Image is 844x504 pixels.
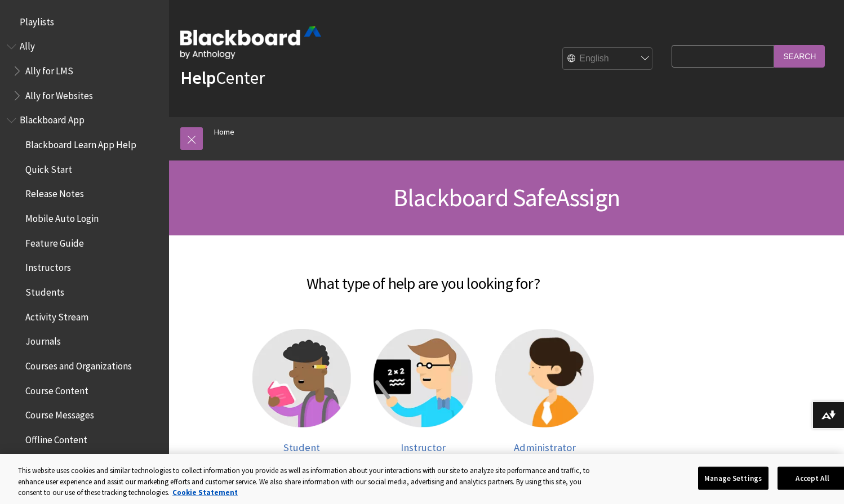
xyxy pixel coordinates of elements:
select: Site Language Selector [563,48,653,70]
a: Instructor help Instructor [374,329,473,454]
span: Blackboard Learn App Help [25,135,136,150]
a: Student help Student [252,329,352,454]
span: Course Messages [25,406,94,421]
span: Instructor [401,441,446,454]
span: Course Content [25,381,88,396]
nav: Book outline for Playlists [7,12,162,32]
span: Ally [20,37,35,52]
span: Playlists [20,12,54,28]
span: Student [283,441,320,454]
a: More information about your privacy, opens in a new tab [172,488,238,497]
span: Release Notes [25,185,84,200]
a: Home [214,125,234,139]
span: Mobile Auto Login [25,209,99,224]
span: Journals [25,332,61,347]
button: Manage Settings [698,466,769,490]
a: Administrator help Administrator [495,329,594,454]
img: Administrator help [495,329,594,428]
span: Ally for Websites [25,86,93,101]
div: This website uses cookies and similar technologies to collect information you provide as well as ... [18,465,591,498]
span: Students [25,283,64,298]
img: Blackboard by Anthology [180,26,321,59]
span: Instructors [25,258,71,274]
span: Blackboard SafeAssign [393,182,620,213]
span: Offline Content [25,430,87,445]
span: Feature Guide [25,234,84,249]
span: Administrator [514,441,576,454]
a: HelpCenter [180,66,265,89]
strong: Help [180,66,216,89]
img: Instructor help [374,329,473,428]
input: Search [774,45,825,67]
span: Ally for LMS [25,61,73,77]
nav: Book outline for Anthology Ally Help [7,37,162,105]
span: Activity Stream [25,307,88,323]
span: Courses and Organizations [25,356,132,372]
span: Blackboard App [20,111,85,126]
img: Student help [252,329,352,428]
span: Quick Start [25,160,72,175]
h2: What type of help are you looking for? [180,258,666,295]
